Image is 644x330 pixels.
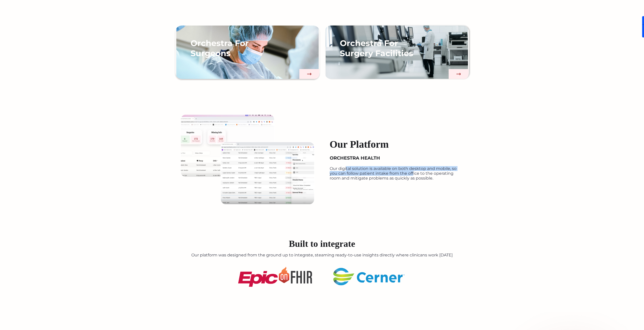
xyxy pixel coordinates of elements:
p: Our digital solution is available on both desktop and mobile, so you can follow patient intake fr... [330,166,464,181]
h4: ORCHESTRA HEALTH [330,156,380,161]
h3: Orchestra For Surgeons [191,38,270,58]
a: Orchestra For Surgeons [175,26,320,79]
h4: Our Platform [330,138,389,150]
a: Orchestra For Surgery Facilities [325,26,469,79]
h3: Orchestra For Surgery Facilities [340,38,420,58]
